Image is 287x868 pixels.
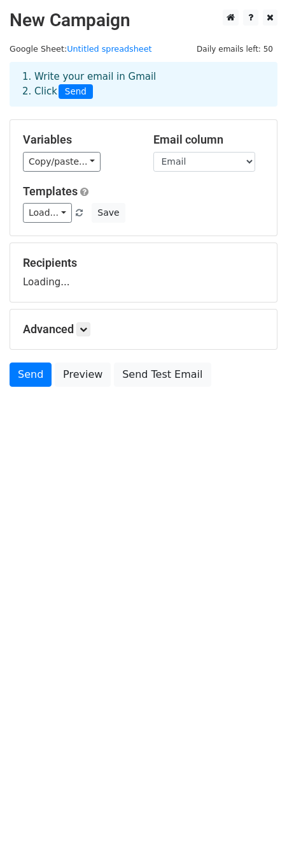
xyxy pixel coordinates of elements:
a: Preview [55,363,111,387]
a: Load... [23,203,72,223]
h5: Variables [23,133,134,147]
a: Templates [23,184,78,198]
h5: Email column [153,133,265,147]
a: Copy/paste... [23,152,101,172]
a: Send Test Email [114,363,211,387]
small: Google Sheet: [10,44,152,54]
h5: Advanced [23,322,264,336]
button: Save [92,203,125,223]
a: Daily emails left: 50 [192,44,277,54]
h5: Recipients [23,256,264,270]
a: Untitled spreadsheet [67,44,151,54]
h2: New Campaign [10,10,277,31]
div: 1. Write your email in Gmail 2. Click [13,70,274,99]
span: Send [59,84,93,100]
a: Send [10,363,52,387]
span: Daily emails left: 50 [192,42,277,56]
div: Loading... [23,256,264,289]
